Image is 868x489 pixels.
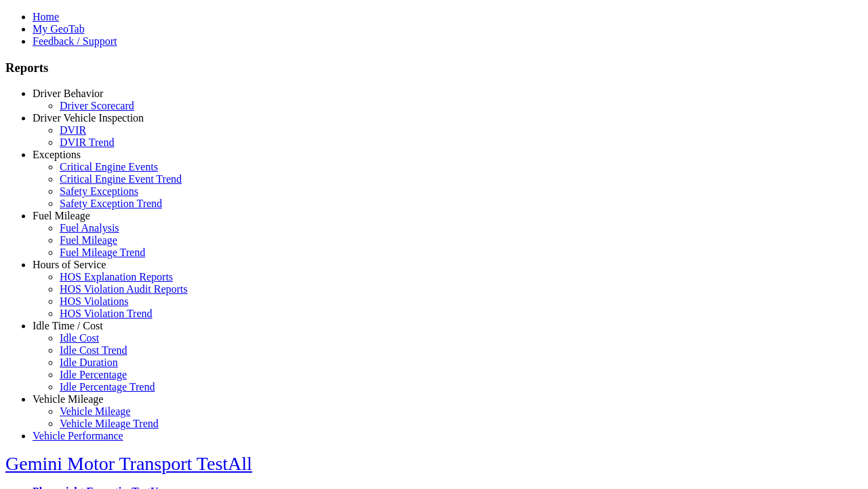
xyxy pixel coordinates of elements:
[60,222,119,234] a: Fuel Analysis
[33,259,106,270] a: Hours of Service
[5,60,863,75] h3: Reports
[60,357,118,368] a: Idle Duration
[60,405,130,417] a: Vehicle Mileage
[33,88,103,99] a: Driver Behavior
[33,393,103,405] a: Vehicle Mileage
[60,100,134,111] a: Driver Scorecard
[33,320,103,331] a: Idle Time / Cost
[5,453,252,474] a: Gemini Motor Transport TestAll
[33,149,81,160] a: Exceptions
[60,381,155,393] a: Idle Percentage Trend
[60,418,159,429] a: Vehicle Mileage Trend
[60,369,127,380] a: Idle Percentage
[33,23,85,35] a: My GeoTab
[33,210,90,221] a: Fuel Mileage
[60,124,86,136] a: DVIR
[60,332,99,344] a: Idle Cost
[33,11,59,22] a: Home
[60,283,188,295] a: HOS Violation Audit Reports
[60,234,117,246] a: Fuel Mileage
[33,430,123,441] a: Vehicle Performance
[60,247,145,258] a: Fuel Mileage Trend
[60,173,182,185] a: Critical Engine Event Trend
[60,344,127,356] a: Idle Cost Trend
[33,112,144,124] a: Driver Vehicle Inspection
[60,198,162,209] a: Safety Exception Trend
[60,271,173,283] a: HOS Explanation Reports
[60,161,158,173] a: Critical Engine Events
[60,295,128,307] a: HOS Violations
[60,185,138,197] a: Safety Exceptions
[33,35,117,47] a: Feedback / Support
[60,308,153,319] a: HOS Violation Trend
[60,137,114,148] a: DVIR Trend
